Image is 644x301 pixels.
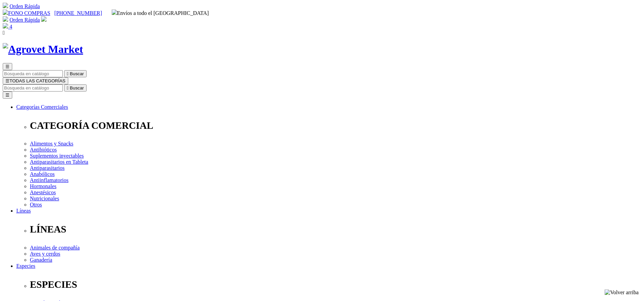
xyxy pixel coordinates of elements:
[54,10,102,16] a: [PHONE_NUMBER]
[30,165,65,171] a: Antiparasitarios
[41,17,47,23] a: Acceda a su cuenta de cliente
[67,85,69,91] i: 
[70,71,84,76] span: Buscar
[30,224,641,235] p: LÍNEAS
[112,9,117,15] img: delivery-truck.svg
[16,104,68,110] a: Categorías Comerciales
[64,84,87,92] button:  Buscar
[3,30,5,36] i: 
[605,289,639,296] img: Volver arriba
[30,147,57,153] a: Antibióticos
[30,183,56,189] a: Hormonales
[3,70,63,77] input: Buscar
[3,9,8,15] img: phone.svg
[30,245,80,250] a: Animales de compañía
[67,71,69,76] i: 
[30,189,56,195] a: Anestésicos
[70,85,84,91] span: Buscar
[30,257,52,263] a: Ganadería
[30,120,641,131] p: CATEGORÍA COMERCIAL
[30,202,42,207] a: Otros
[30,251,60,257] a: Aves y cerdos
[3,10,50,16] a: FONO COMPRAS
[30,153,84,159] a: Suplementos inyectables
[112,10,209,16] span: Envíos a todo el [GEOGRAPHIC_DATA]
[30,279,641,290] p: ESPECIES
[41,16,47,22] img: user.svg
[30,177,69,183] a: Antiinflamatorios
[10,3,40,9] a: Orden Rápida
[3,92,12,99] button: ☰
[30,196,59,201] a: Nutricionales
[5,78,10,83] span: ☰
[16,263,35,269] a: Especies
[3,63,12,70] button: ☰
[3,24,12,29] a: 4
[3,43,83,56] img: Agrovet Market
[30,171,55,177] a: Anabólicos
[10,24,12,29] span: 4
[10,17,40,23] a: Orden Rápida
[30,159,88,165] a: Antiparasitarios en Tableta
[64,70,87,77] button:  Buscar
[3,3,8,8] img: shopping-cart.svg
[3,77,68,84] button: ☰TODAS LAS CATEGORÍAS
[3,16,8,22] img: shopping-cart.svg
[16,208,31,214] a: Líneas
[5,64,10,69] span: ☰
[30,141,73,146] a: Alimentos y Snacks
[3,23,8,28] img: shopping-bag.svg
[3,84,63,92] input: Buscar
